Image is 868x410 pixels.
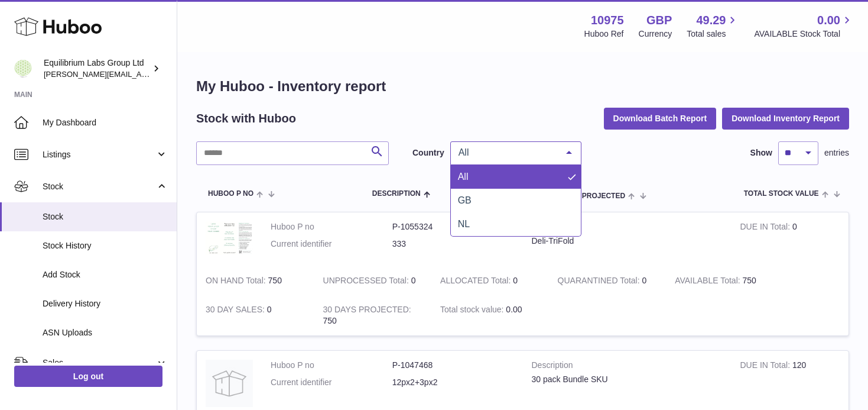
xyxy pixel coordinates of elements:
[206,221,253,255] img: product image
[591,12,624,28] strong: 10975
[14,366,162,387] a: Log out
[458,172,469,182] span: All
[196,111,296,127] h2: Stock with Huboo
[722,108,849,129] button: Download Inventory Report
[817,12,840,28] span: 0.00
[740,360,792,373] strong: DUE IN Total
[675,276,742,288] strong: AVAILABLE Total
[392,221,514,233] dd: P-1055324
[551,192,625,200] span: 30 DAYS PROJECTED
[558,276,642,288] strong: QUARANTINED Total
[744,190,819,198] span: Total stock value
[666,266,784,295] td: 750
[440,276,513,288] strong: ALLOCATED Total
[43,181,155,192] span: Stock
[271,360,392,371] dt: Huboo P no
[750,147,772,159] label: Show
[532,235,723,247] div: Deli-TriFold
[458,195,472,205] span: GB
[392,360,514,371] dd: P-1047468
[43,269,168,280] span: Add Stock
[506,305,522,314] span: 0.00
[754,12,854,40] a: 0.00 AVAILABLE Stock Total
[197,295,314,335] td: 0
[323,276,411,288] strong: UNPROCESSED Total
[314,266,432,295] td: 0
[44,57,150,80] div: Equilibrium Labs Group Ltd
[532,374,723,385] div: 30 pack Bundle SKU
[43,357,155,369] span: Sales
[440,305,506,317] strong: Total stock value
[604,108,717,129] button: Download Batch Report
[458,219,470,229] span: NL
[392,377,514,388] dd: 12px2+3px2
[456,147,557,159] span: All
[271,221,392,233] dt: Huboo P no
[43,298,168,309] span: Delivery History
[43,327,168,338] span: ASN Uploads
[740,222,792,234] strong: DUE IN Total
[431,266,549,295] td: 0
[687,12,739,40] a: 49.29 Total sales
[642,276,646,285] span: 0
[314,295,432,335] td: 750
[412,147,444,159] label: Country
[646,12,672,28] strong: GBP
[14,60,32,78] img: h.woodrow@theliverclinic.com
[696,12,726,28] span: 49.29
[532,221,723,235] strong: Description
[532,360,723,374] strong: Description
[271,238,392,250] dt: Current identifier
[43,117,168,128] span: My Dashboard
[639,28,672,40] div: Currency
[44,69,237,79] span: [PERSON_NAME][EMAIL_ADDRESS][DOMAIN_NAME]
[392,238,514,250] dd: 333
[196,77,849,96] h1: My Huboo - Inventory report
[197,266,314,295] td: 750
[43,240,168,251] span: Stock History
[731,212,849,266] td: 0
[206,276,268,288] strong: ON HAND Total
[206,305,267,317] strong: 30 DAY SALES
[824,147,849,159] span: entries
[584,28,624,40] div: Huboo Ref
[43,211,168,222] span: Stock
[208,190,253,198] span: Huboo P no
[687,28,739,40] span: Total sales
[271,377,392,388] dt: Current identifier
[206,360,253,407] img: product image
[754,28,854,40] span: AVAILABLE Stock Total
[43,149,155,160] span: Listings
[323,305,411,317] strong: 30 DAYS PROJECTED
[372,190,421,198] span: Description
